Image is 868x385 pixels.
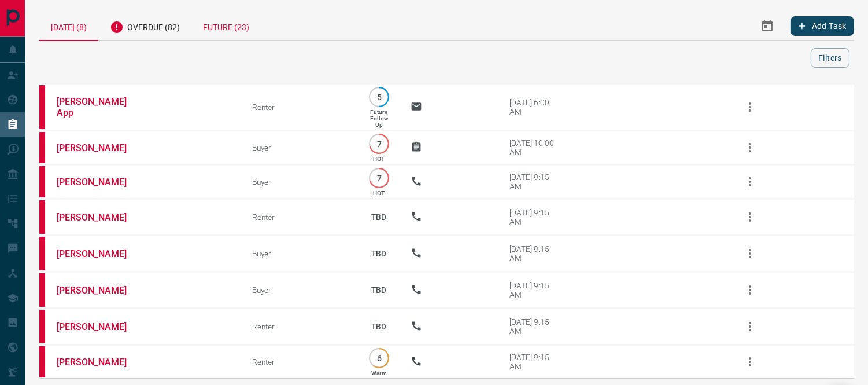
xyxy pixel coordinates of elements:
[364,201,393,233] p: TBD
[252,285,347,295] div: Buyer
[252,102,347,112] div: Renter
[98,12,191,40] div: Overdue (82)
[364,274,393,306] p: TBD
[39,273,45,307] div: property.ca
[57,285,143,296] a: [PERSON_NAME]
[509,244,559,263] div: [DATE] 9:15 AM
[57,142,143,153] a: [PERSON_NAME]
[375,354,383,362] p: 6
[509,98,559,116] div: [DATE] 6:00 AM
[252,212,347,222] div: Renter
[39,132,45,163] div: property.ca
[509,317,559,336] div: [DATE] 9:15 AM
[39,85,45,129] div: property.ca
[252,357,347,366] div: Renter
[39,200,45,234] div: property.ca
[375,140,383,148] p: 7
[364,238,393,269] p: TBD
[791,16,854,36] button: Add Task
[252,322,347,331] div: Renter
[57,212,143,223] a: [PERSON_NAME]
[252,177,347,186] div: Buyer
[57,96,143,118] a: [PERSON_NAME] App
[191,12,261,40] div: Future (23)
[509,138,559,157] div: [DATE] 10:00 AM
[375,93,383,101] p: 5
[509,281,559,299] div: [DATE] 9:15 AM
[364,311,393,342] p: TBD
[371,370,387,376] p: Warm
[57,248,143,259] a: [PERSON_NAME]
[509,353,559,371] div: [DATE] 9:15 AM
[252,143,347,152] div: Buyer
[373,156,385,162] p: HOT
[509,208,559,226] div: [DATE] 9:15 AM
[252,249,347,258] div: Buyer
[39,166,45,197] div: property.ca
[57,321,143,332] a: [PERSON_NAME]
[57,177,143,188] a: [PERSON_NAME]
[39,12,98,41] div: [DATE] (8)
[39,346,45,377] div: property.ca
[375,174,383,182] p: 7
[811,48,849,68] button: Filters
[57,357,143,368] a: [PERSON_NAME]
[39,310,45,343] div: property.ca
[39,237,45,270] div: property.ca
[370,109,388,128] p: Future Follow Up
[373,190,385,196] p: HOT
[509,173,559,191] div: [DATE] 9:15 AM
[754,12,781,40] button: Select Date Range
